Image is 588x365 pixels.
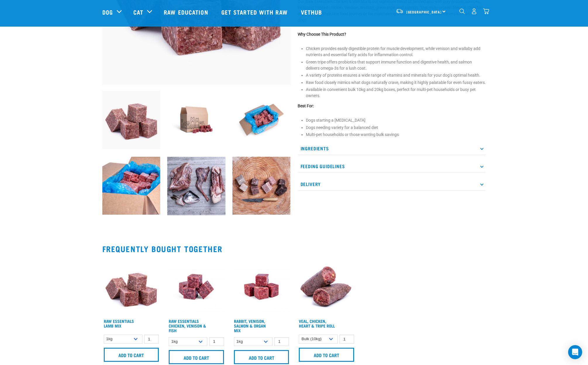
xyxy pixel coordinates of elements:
a: Veal, Chicken, Heart & Tripe Roll [299,320,335,327]
img: ?1041 RE Lamb Mix 01 [102,258,161,316]
input: 1 [209,337,224,346]
a: Cat [133,8,143,16]
img: 1263 Chicken Organ Roll 02 [297,258,356,316]
li: Multi-pet households or those wanting bulk savings [306,132,486,138]
li: Chicken provides easily digestible protein for muscle development, while venison and wallaby add ... [306,46,486,58]
img: van-moving.png [396,8,404,14]
p: Ingredients [298,142,486,155]
input: Add to cart [299,348,354,362]
img: Chicken Venison mix 1655 [167,258,225,316]
li: Dogs needing variety for a balanced diet [306,125,486,131]
img: Assortment of cuts of meat on a slate board including chicken frame, duck frame, wallaby shoulder... [167,157,225,215]
img: home-icon-1@2x.png [459,8,465,14]
img: Rabbit Venison Salmon Organ 1688 [232,258,291,316]
input: Add to cart [104,348,159,362]
input: 1 [274,337,289,346]
img: home-icon@2x.png [483,8,489,14]
img: ?SM Possum HT LS DH Knife [232,157,291,215]
a: Dog [102,8,113,16]
input: Add to cart [169,350,224,364]
img: user.png [471,8,477,14]
li: Green tripe offers probiotics that support immune function and digestive health, and salmon deliv... [306,59,486,71]
li: Raw food closely mimics what dogs naturally crave, making it highly palatable for even fussy eaters. [306,80,486,86]
li: Available in convenient bulk 10kg and 20kg boxes, perfect for multi-pet households or busy pet ow... [306,87,486,99]
img: Raw Essentials Bulk 10kg Raw Dog Food Box Exterior Design [167,91,225,149]
strong: Best For: [298,104,314,108]
strong: Why Choose This Product? [298,32,346,37]
a: Get started with Raw [215,0,295,24]
a: Vethub [295,0,330,24]
a: Raw Education [158,0,215,24]
p: Delivery [298,178,486,191]
a: Raw Essentials Chicken, Venison & Fish [169,320,206,331]
div: Open Intercom Messenger [568,345,582,359]
h2: Frequently bought together [102,244,486,253]
img: Pile Of Cubed Chicken Wild Meat Mix [102,91,161,149]
input: 1 [144,335,159,344]
input: 1 [339,335,354,344]
li: A variety of proteins ensures a wide range of vitamins and minerals for your dog’s optimal health. [306,72,486,78]
span: [GEOGRAPHIC_DATA] [406,11,442,13]
a: Raw Essentials Lamb Mix [104,320,134,327]
li: Dogs starting a [MEDICAL_DATA] [306,117,486,123]
img: Raw Essentials 2024 July2597 [102,157,161,215]
a: Rabbit, Venison, Salmon & Organ Mix [234,320,266,331]
p: Feeding Guidelines [298,160,486,173]
img: Raw Essentials Bulk 10kg Raw Dog Food Box [232,91,291,149]
input: Add to cart [234,350,289,364]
